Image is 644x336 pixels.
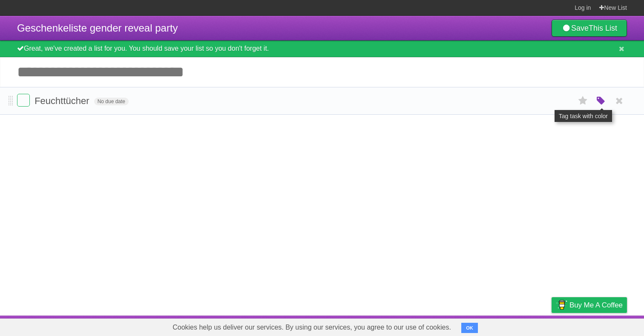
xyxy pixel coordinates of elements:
a: Privacy [540,318,563,334]
a: About [438,318,456,334]
button: OK [461,323,478,333]
span: Geschenkeliste gender reveal party [17,22,178,34]
a: SaveThis List [552,20,627,37]
span: No due date [94,98,129,105]
span: Feuchttücher [34,96,91,106]
span: Cookies help us deliver our services. By using our services, you agree to our use of cookies. [164,319,460,336]
a: Suggest a feature [573,318,627,334]
a: Buy me a coffee [552,297,627,313]
label: Done [17,94,30,107]
label: Star task [575,94,591,108]
b: This List [589,24,617,32]
a: Developers [466,318,501,334]
a: Terms [512,318,530,334]
img: Buy me a coffee [556,298,567,312]
span: Buy me a coffee [569,298,623,313]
